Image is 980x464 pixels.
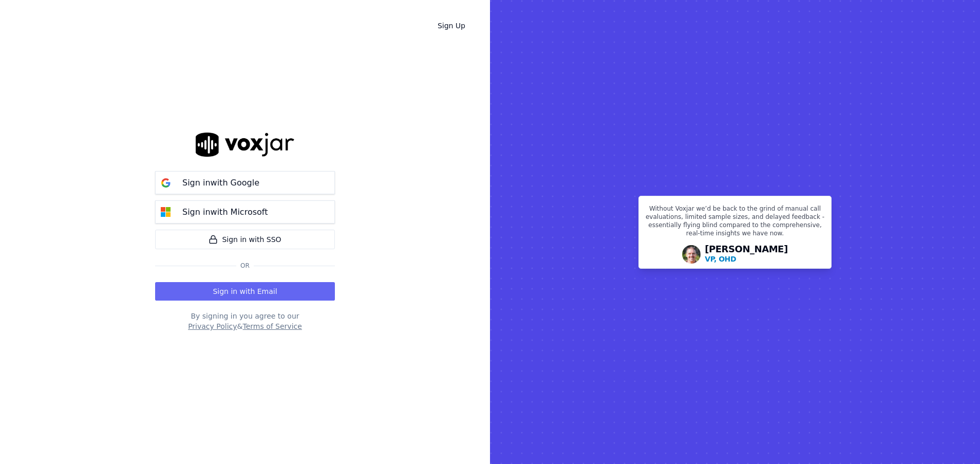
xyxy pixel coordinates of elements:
[155,282,335,301] button: Sign in with Email
[155,171,335,194] button: Sign inwith Google
[182,177,259,189] p: Sign in with Google
[236,262,254,270] span: Or
[645,205,825,242] p: Without Voxjar we’d be back to the grind of manual call evaluations, limited sample sizes, and de...
[182,206,268,218] p: Sign in with Microsoft
[705,245,788,264] div: [PERSON_NAME]
[155,200,335,224] button: Sign inwith Microsoft
[196,133,294,157] img: logo
[156,173,176,193] img: google Sign in button
[242,321,301,331] button: Terms of Service
[429,16,474,35] a: Sign Up
[155,311,335,331] div: By signing in you agree to our &
[156,202,176,222] img: microsoft Sign in button
[188,321,237,331] button: Privacy Policy
[155,230,335,249] a: Sign in with SSO
[682,245,701,264] img: Avatar
[705,254,736,264] p: VP, OHD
